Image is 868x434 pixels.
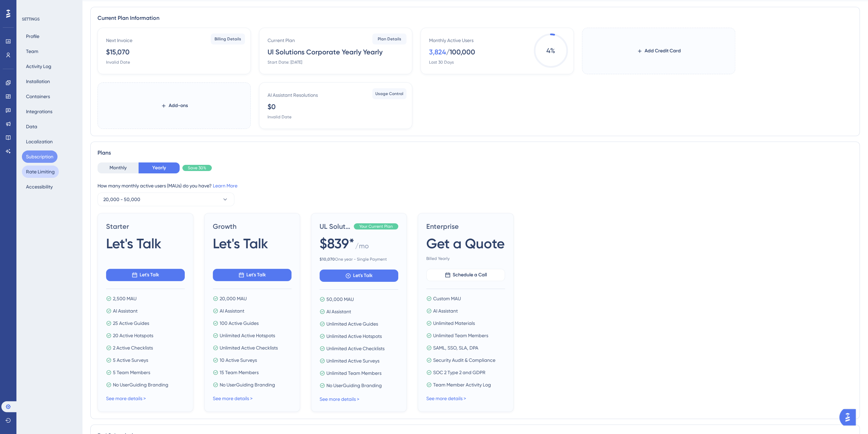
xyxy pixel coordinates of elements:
[326,295,354,303] span: 50,000 MAU
[98,162,139,173] button: Monthly
[426,256,505,261] span: Billed Yearly
[106,36,132,44] div: Next Invoice
[326,320,378,328] span: Unlimited Active Guides
[446,47,475,57] div: / 100,000
[98,149,853,157] div: Plans
[326,344,385,353] span: Unlimited Active Checklists
[626,45,692,57] button: Add Credit Card
[106,60,130,65] div: Invalid Date
[211,34,245,44] button: Billing Details
[326,307,351,316] span: AI Assistant
[372,88,406,99] button: Usage Control
[113,381,168,389] span: No UserGuiding Branding
[106,269,185,281] button: Let's Talk
[106,47,130,57] div: $15,070
[268,47,383,57] div: Ul Solutions Corporate Yearly Yearly
[429,60,454,65] div: Last 30 Days
[246,271,266,279] span: Let's Talk
[268,102,276,111] div: $0
[113,307,138,315] span: AI Assistant
[378,36,401,42] span: Plan Details
[22,105,56,118] button: Integrations
[106,234,161,253] span: Let's Talk
[22,166,59,178] button: Rate Limiting
[353,272,373,280] span: Let's Talk
[355,241,369,254] span: / mo
[433,368,485,377] span: SOC 2 Type 2 and GDPR
[220,331,275,340] span: Unlimited Active Hotspots
[113,294,137,303] span: 2,500 MAU
[22,60,55,73] button: Activity Log
[320,269,398,282] button: Let's Talk
[429,36,474,44] div: Monthly Active Users
[433,381,491,389] span: Team Member Activity Log
[113,356,148,364] span: 5 Active Surveys
[220,294,247,303] span: 20,000 MAU
[326,381,382,390] span: No UserGuiding Branding
[113,368,150,377] span: 5 Team Members
[534,34,568,68] span: 4 %
[320,222,351,231] span: UL Solutions Corporate Yearly
[113,331,153,340] span: 20 Active Hotspots
[326,369,381,377] span: Unlimited Team Members
[426,234,505,253] span: Get a Quote
[22,75,54,88] button: Installation
[326,357,379,365] span: Unlimited Active Surveys
[320,257,398,262] span: One year - Single Payment
[372,34,406,44] button: Plan Details
[375,91,403,96] span: Usage Control
[98,182,853,190] div: How many monthly active users (MAUs) do you have?
[213,396,252,401] a: See more details >
[22,30,43,42] button: Profile
[220,381,275,389] span: No UserGuiding Branding
[268,91,318,99] div: AI Assistant Resolutions
[22,150,57,163] button: Subscription
[433,356,495,364] span: Security Audit & Compliance
[433,331,488,340] span: Unlimited Team Members
[326,332,382,340] span: Unlimited Active Hotspots
[268,60,302,65] div: Start Date: [DATE]
[453,271,487,279] span: Schedule a Call
[359,224,393,229] span: Your Current Plan
[139,162,180,173] button: Yearly
[106,222,185,231] span: Starter
[188,165,206,171] span: Save 30%
[220,307,244,315] span: AI Assistant
[320,234,354,253] span: $839*
[98,14,853,22] div: Current Plan Information
[220,356,257,364] span: 10 Active Surveys
[22,120,41,133] button: Data
[22,16,77,22] div: SETTINGS
[426,269,505,281] button: Schedule a Call
[22,90,54,103] button: Containers
[433,319,475,327] span: Unlimited Materials
[426,222,505,231] span: Enterprise
[839,407,860,428] iframe: UserGuiding AI Assistant Launcher
[645,47,681,55] span: Add Credit Card
[433,307,458,315] span: AI Assistant
[150,100,199,112] button: Add-ons
[320,396,359,402] a: See more details >
[268,36,295,44] div: Current Plan
[320,257,335,262] b: $ 10,070
[429,47,446,57] div: 3,824
[433,344,478,352] span: SAML, SSO, SLA, DPA
[140,271,159,279] span: Let's Talk
[213,183,237,188] a: Learn More
[22,45,42,57] button: Team
[98,193,234,206] button: 20,000 - 50,000
[426,396,466,401] a: See more details >
[268,114,292,120] div: Invalid Date
[220,344,278,352] span: Unlimited Active Checklists
[169,102,188,110] span: Add-ons
[215,36,241,42] span: Billing Details
[113,319,149,327] span: 25 Active Guides
[213,234,268,253] span: Let's Talk
[220,368,259,377] span: 15 Team Members
[113,344,153,352] span: 2 Active Checklists
[22,135,57,148] button: Localization
[106,396,146,401] a: See more details >
[220,319,259,327] span: 100 Active Guides
[433,294,461,303] span: Custom MAU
